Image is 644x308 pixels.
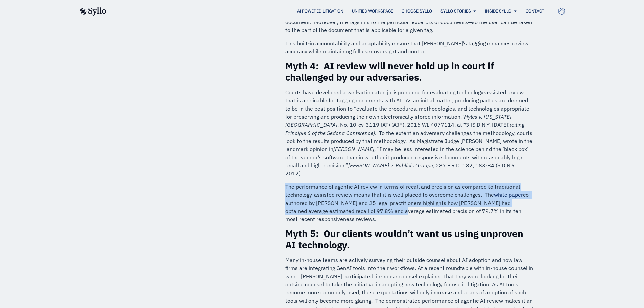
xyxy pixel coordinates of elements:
[348,162,433,169] em: [PERSON_NAME] v. Publicis Groupe
[440,8,471,14] a: Syllo Stories
[494,191,523,198] a: white paper
[285,183,533,223] p: The performance of agentic AI review in terms of recall and precision as compared to traditional ...
[333,146,374,152] em: [PERSON_NAME]
[285,227,523,251] strong: Myth 5: Our clients wouldn’t want us using unproven AI technology.
[485,8,511,14] a: Inside Syllo
[120,8,544,15] div: Menu Toggle
[285,88,533,177] p: Courts have developed a well-articulated jurisprudence for evaluating technology-assisted review ...
[297,8,343,14] a: AI Powered Litigation
[402,8,432,14] a: Choose Syllo
[526,8,544,14] a: Contact
[79,7,106,16] img: syllo
[352,8,393,14] a: Unified Workspace
[285,39,533,55] p: This built-in accountability and adaptability ensure that [PERSON_NAME]’s tagging enhances review...
[285,60,494,84] strong: Myth 4: AI review will never hold up in court if challenged by our adversaries.
[120,8,544,15] nav: Menu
